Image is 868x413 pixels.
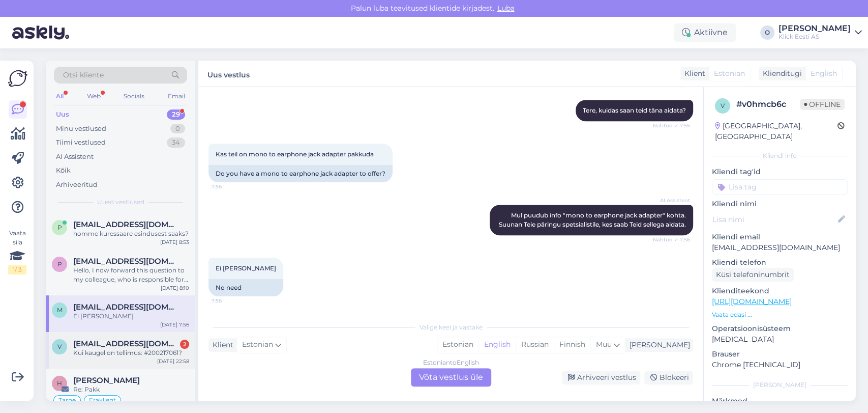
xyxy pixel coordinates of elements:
[167,109,185,120] div: 29
[437,337,478,352] div: Estonian
[779,33,851,41] div: Klick Eesti AS
[499,211,687,228] span: Mul puudub info "mono to earphone jack adapter" kohta. Suunan Teie päringu spetsialistile, kes sa...
[56,166,71,176] div: Kõik
[73,266,189,284] div: Hello, I now forward this question to my colleague, who is responsible for this. The reply will b...
[56,109,69,120] div: Uus
[714,68,745,79] span: Estonian
[712,297,792,306] a: [URL][DOMAIN_NAME]
[596,340,612,349] span: Muu
[760,25,774,40] div: O
[207,67,250,80] label: Uus vestlus
[712,380,848,390] div: [PERSON_NAME]
[652,122,690,129] span: Nähtud ✓ 7:55
[712,268,794,282] div: Küsi telefoninumbrit
[712,310,848,319] p: Vaata edasi ...
[180,340,189,349] div: 2
[212,183,250,190] span: 7:56
[56,137,106,148] div: Tiimi vestlused
[166,90,187,103] div: Email
[167,137,185,148] div: 34
[712,214,836,225] input: Lisa nimi
[57,379,62,387] span: H
[8,229,26,274] div: Vaata siia
[712,360,848,370] p: Chrome [TECHNICAL_ID]
[157,357,189,365] div: [DATE] 22:58
[712,167,848,177] p: Kliendi tag'id
[779,24,851,33] div: [PERSON_NAME]
[57,260,62,268] span: p
[208,340,233,350] div: Klient
[122,90,146,103] div: Socials
[478,337,516,352] div: English
[56,124,106,134] div: Minu vestlused
[800,99,845,110] span: Offline
[712,396,848,406] p: Märkmed
[779,24,862,41] a: [PERSON_NAME]Klick Eesti AS
[58,397,76,403] span: Tarne
[170,124,185,134] div: 0
[652,236,690,243] span: Nähtud ✓ 7:56
[89,397,116,403] span: Eraklient
[73,376,140,385] span: Heinar Liiva
[712,242,848,253] p: [EMAIL_ADDRESS][DOMAIN_NAME]
[242,339,273,350] span: Estonian
[712,257,848,268] p: Kliendi telefon
[73,339,179,348] span: vinter.august@gmail.com
[216,150,374,158] span: Kas teil on mono to earphone jack adapter pakkuda
[516,337,554,352] div: Russian
[712,349,848,360] p: Brauser
[212,297,250,305] span: 7:56
[411,368,491,387] div: Võta vestlus üle
[73,385,189,394] div: Re: Pakk
[644,371,693,384] div: Blokeeri
[759,68,802,79] div: Klienditugi
[73,302,179,312] span: Muugamarkus4@gmail.com
[712,151,848,160] div: Kliendi info
[554,337,590,352] div: Finnish
[811,68,837,79] span: English
[160,238,189,246] div: [DATE] 8:53
[97,198,144,207] span: Uued vestlused
[625,340,690,350] div: [PERSON_NAME]
[712,199,848,209] p: Kliendi nimi
[73,348,189,357] div: Kui kaugel on tellimus: #200217061?
[208,279,283,296] div: No need
[8,265,26,274] div: 1 / 3
[8,69,27,88] img: Askly Logo
[712,179,848,195] input: Lisa tag
[85,90,103,103] div: Web
[54,90,66,103] div: All
[56,180,98,190] div: Arhiveeritud
[712,323,848,334] p: Operatsioonisüsteem
[57,343,62,350] span: v
[160,321,189,328] div: [DATE] 7:56
[73,229,189,238] div: homme kuressaare esindusest saaks?
[208,165,393,182] div: Do you have a mono to earphone jack adapter to offer?
[56,152,94,162] div: AI Assistent
[57,306,63,314] span: M
[712,232,848,242] p: Kliendi email
[494,4,518,13] span: Luba
[423,358,479,367] div: Estonian to English
[680,68,705,79] div: Klient
[73,220,179,229] span: priit.rauniste@gmail.com
[715,121,837,142] div: [GEOGRAPHIC_DATA], [GEOGRAPHIC_DATA]
[721,102,725,109] span: v
[583,106,686,114] span: Tere, kuidas saan teid täna aidata?
[712,286,848,296] p: Klienditeekond
[652,197,690,204] span: AI Assistent
[712,334,848,345] p: [MEDICAL_DATA]
[161,284,189,292] div: [DATE] 8:10
[562,371,640,384] div: Arhiveeri vestlus
[736,98,800,111] div: # v0hmcb6c
[674,23,736,42] div: Aktiivne
[216,264,276,272] span: Ei [PERSON_NAME]
[57,224,62,231] span: p
[73,257,179,266] span: polemashina@gmail.com
[73,312,189,321] div: Ei [PERSON_NAME]
[63,70,104,80] span: Otsi kliente
[208,323,693,332] div: Valige keel ja vastake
